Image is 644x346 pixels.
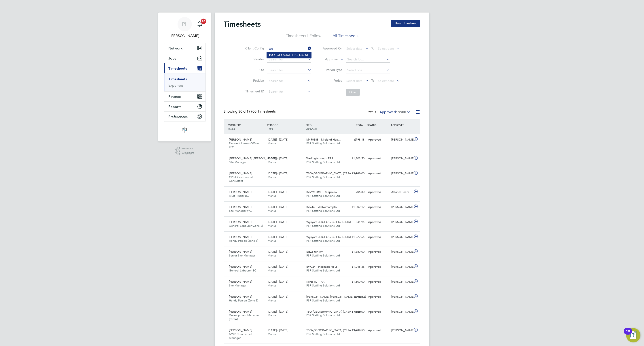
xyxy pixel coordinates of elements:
div: [PERSON_NAME] [390,233,413,241]
label: Site [244,68,264,72]
div: [PERSON_NAME] [390,218,413,226]
div: [PERSON_NAME] [390,155,413,162]
div: Approved [366,218,390,226]
span: TOTAL [356,123,364,127]
span: 19900 Timesheets [238,109,276,114]
span: Multi-Trader BC [229,194,249,198]
li: Timesheets I Follow [286,33,321,41]
b: TSO [269,53,275,57]
span: Manual [268,224,277,228]
label: Period Type [322,68,343,72]
div: Approved [366,248,390,256]
div: STATUS [366,121,390,129]
span: [PERSON_NAME] [229,310,252,314]
img: psrsolutions-logo-retina.png [181,126,189,133]
span: Manual [268,269,277,272]
button: Timesheets [164,63,205,73]
span: General Labourer BC [229,269,256,272]
div: Approved [366,170,390,177]
span: Senior Site Manager [229,254,255,257]
span: Manual [268,299,277,302]
span: [PERSON_NAME] [229,235,252,239]
span: [DATE] - [DATE] [268,250,288,254]
span: Select date [378,79,394,83]
span: Select date [378,47,394,51]
div: Approved [366,263,390,271]
div: £906.80 [343,188,366,196]
input: Search for... [267,78,311,84]
label: Vendor [244,57,264,61]
span: Finance [168,94,181,99]
span: Timesheets [168,66,187,70]
div: £2,300.00 [343,170,366,177]
button: Network [164,43,205,53]
span: [PERSON_NAME] [PERSON_NAME] (phase 2) [306,295,366,299]
div: Showing [224,109,277,114]
span: [DATE] - [DATE] [268,220,288,224]
label: Approved On [322,46,343,50]
span: TSO-[GEOGRAPHIC_DATA] (CRSA / Aston… [306,310,364,314]
span: Reports [168,105,181,109]
nav: Main navigation [158,13,211,141]
span: [PERSON_NAME] [229,205,252,209]
input: Select one [346,67,390,73]
div: £2,702.50 [343,327,366,334]
button: Reports [164,102,205,111]
span: PSR Staffing Solutions Ltd [306,284,340,287]
span: Wellingborough PRS [306,156,333,160]
div: £896.80 [343,293,366,301]
span: PL [182,21,188,27]
span: TSO-[GEOGRAPHIC_DATA] (CRSA / Aston… [306,171,364,175]
div: £1,222.65 [343,233,366,241]
span: [PERSON_NAME] [229,265,252,269]
span: IM93G - Wolverhampto… [306,205,340,209]
span: [PERSON_NAME] [229,138,252,141]
span: Wynyard A [GEOGRAPHIC_DATA] [306,220,351,224]
div: Approved [366,136,390,143]
label: Client Config [244,46,264,50]
span: [DATE] - [DATE] [268,171,288,175]
span: Jobs [168,56,176,60]
span: VENDOR [306,127,317,130]
span: [DATE] - [DATE] [268,280,288,284]
input: Search for... [346,56,390,63]
span: Manual [268,175,277,179]
div: £798.18 [343,136,366,143]
a: Expenses [168,83,184,88]
span: [DATE] - [DATE] [268,295,288,299]
div: Status [366,109,411,115]
span: To [370,45,375,51]
span: TSO-[GEOGRAPHIC_DATA] (CRSA / Aston… [306,328,364,332]
input: Search for... [267,56,311,63]
div: Approved [366,188,390,196]
span: Engage [182,151,194,154]
span: PSR Staffing Solutions Ltd [306,332,340,336]
span: PSR Staffing Solutions Ltd [306,269,340,272]
div: [PERSON_NAME] [390,136,413,143]
h2: Timesheets [224,20,261,29]
input: Search for... [267,46,311,52]
span: [PERSON_NAME] [229,328,252,332]
div: Approved [366,203,390,211]
button: New Timesheet [391,20,420,27]
span: Site Manager [229,160,246,164]
span: BW024 - Inkerman Hous… [306,265,340,269]
span: PSR Staffing Solutions Ltd [306,209,340,213]
a: Timesheets [168,77,187,81]
span: PSR Staffing Solutions Ltd [306,194,340,198]
div: [PERSON_NAME] [390,203,413,211]
span: Network [168,46,182,50]
label: Timesheet ID [244,89,264,93]
a: Powered byEngage [175,147,194,155]
span: PSR Staffing Solutions Ltd [306,299,340,302]
li: All Timesheets [333,33,358,41]
label: Period [322,79,343,83]
div: Approved [366,308,390,316]
span: PSR Staffing Solutions Ltd [306,141,340,145]
div: SITE [305,121,343,132]
div: [PERSON_NAME] [390,278,413,286]
span: PSR Staffing Solutions Ltd [306,254,340,257]
span: [PERSON_NAME] [229,171,252,175]
div: £1,045.38 [343,263,366,271]
span: [PERSON_NAME] [229,250,252,254]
